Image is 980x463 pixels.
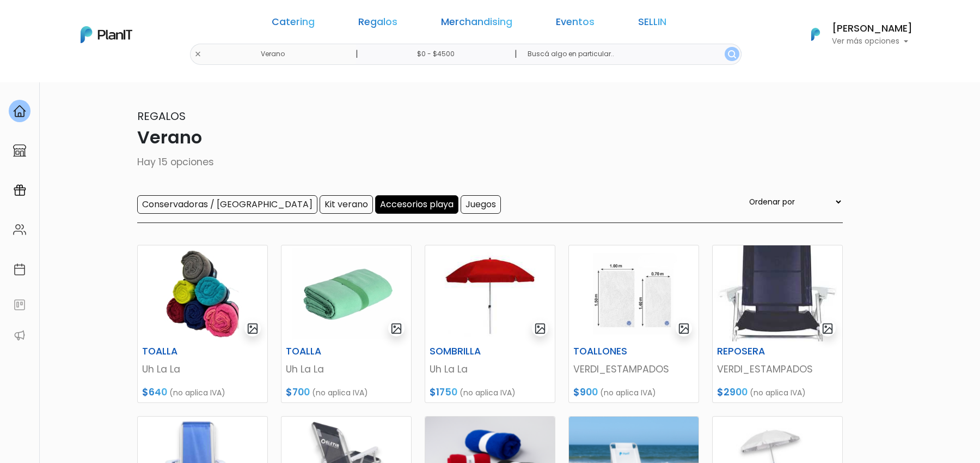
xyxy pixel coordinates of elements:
[712,245,843,403] a: gallery-light REPOSERA VERDI_ESTAMPADOS $2900 (no aplica IVA)
[281,245,411,341] img: thumb_WhatsApp_Image_2023-10-16_at_20.11.37.jpg
[430,386,457,399] span: $1750
[797,20,912,49] button: PlanIt Logo [PERSON_NAME] Ver más opciones
[514,47,517,61] p: |
[142,386,167,399] span: $640
[13,263,26,276] img: calendar-87d922413cdce8b2cf7b7f5f62616a5cf9e4887200fb71536465627b3292af00.svg
[568,245,699,403] a: gallery-light TOALLONES VERDI_ESTAMPADOS $900 (no aplica IVA)
[81,26,132,43] img: PlanIt Logo
[713,245,842,341] img: thumb_WhatsApp_Image_2023-11-21_at_17.30.47.jpeg
[13,184,26,197] img: campaigns-02234683943229c281be62815700db0a1741e53638e28bf9629b52c665b00959.svg
[286,362,407,376] p: Uh La La
[13,223,26,236] img: people-662611757002400ad9ed0e3c099ab2801c6687ba6c219adb57efc949bc21e19d.svg
[678,322,690,335] img: gallery-light
[169,387,225,398] span: (no aplica IVA)
[728,50,736,58] img: search_button-432b6d5273f82d61273b3651a40e1bd1b912527efae98b1b7a1b2c0702e16a8d.svg
[556,17,595,31] a: Eventos
[822,322,834,335] img: gallery-light
[461,195,501,214] input: Juegos
[710,346,800,357] h6: REPOSERA
[281,245,412,403] a: gallery-light TOALLA Uh La La $700 (no aplica IVA)
[638,17,666,31] a: SELLIN
[320,195,373,214] input: Kit verano
[194,51,201,58] img: close-6986928ebcb1d6c9903e3b54e860dbc4d054630f23adef3a32610726dff6a82b.svg
[375,195,458,214] input: Accesorios playa
[390,322,403,335] img: gallery-light
[717,362,838,376] p: VERDI_ESTAMPADOS
[425,245,555,403] a: gallery-light SOMBRILLA Uh La La $1750 (no aplica IVA)
[569,245,699,341] img: thumb_Captura_de_pantalla_2023-10-27_155328.jpg
[13,298,26,311] img: feedback-78b5a0c8f98aac82b08bfc38622c3050aee476f2c9584af64705fc4e61158814.svg
[137,195,317,214] input: Conservadoras / [GEOGRAPHIC_DATA]
[272,17,315,31] a: Catering
[13,329,26,342] img: partners-52edf745621dab592f3b2c58e3bca9d71375a7ef29c3b500c9f145b62cc070d4.svg
[832,38,912,45] p: Ver más opciones
[137,155,843,169] p: Hay 15 opciones
[279,346,369,357] h6: TOALLA
[804,22,828,46] img: PlanIt Logo
[286,386,310,399] span: $700
[423,346,512,357] h6: SOMBRILLA
[247,322,259,335] img: gallery-light
[519,44,742,65] input: Buscá algo en particular..
[312,387,368,398] span: (no aplica IVA)
[717,386,748,399] span: $2900
[600,387,656,398] span: (no aplica IVA)
[441,17,512,31] a: Merchandising
[460,387,516,398] span: (no aplica IVA)
[137,245,268,403] a: gallery-light TOALLA Uh La La $640 (no aplica IVA)
[13,105,26,118] img: home-e721727adea9d79c4d83392d1f703f7f8bce08238fde08b1acbfd93340b81755.svg
[425,245,555,341] img: thumb_WhatsApp_Image_2023-10-16_at_20.14.41.jpeg
[832,24,912,34] h6: [PERSON_NAME]
[142,362,263,376] p: Uh La La
[430,362,550,376] p: Uh La La
[750,387,806,398] span: (no aplica IVA)
[567,346,656,357] h6: TOALLONES
[358,17,397,31] a: Regalos
[13,144,26,157] img: marketplace-4ceaa7011d94191e9ded77b95e3339b90024bf715f7c57f8cf31f2d8c509eaba.svg
[534,322,547,335] img: gallery-light
[136,346,225,357] h6: TOALLA
[137,108,843,124] p: Regalos
[573,386,598,399] span: $900
[138,245,267,341] img: thumb_WhatsApp_Image_2023-10-16_at_20.09.06.jpg
[573,362,694,376] p: VERDI_ESTAMPADOS
[137,124,843,151] p: Verano
[356,47,358,61] p: |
